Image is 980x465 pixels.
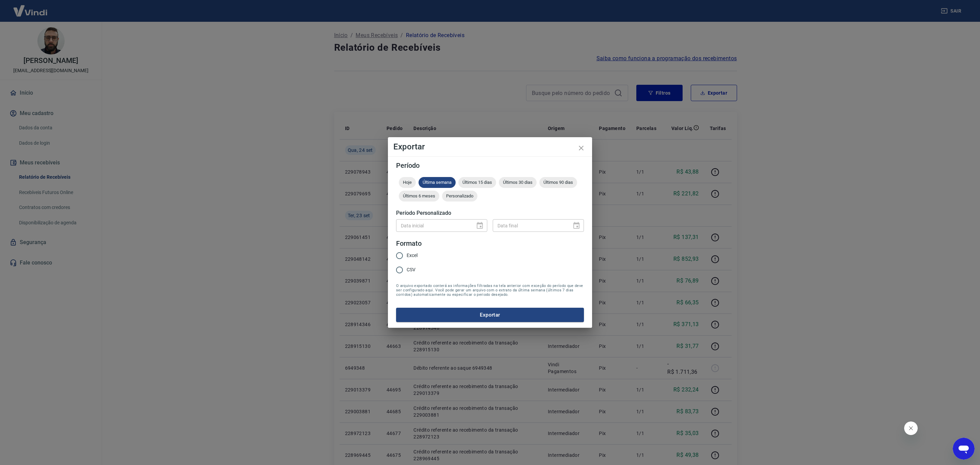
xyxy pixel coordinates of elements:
span: Últimos 6 meses [399,193,439,198]
input: DD/MM/YYYY [396,219,470,232]
div: Últimos 90 dias [539,177,577,188]
div: Personalizado [442,191,477,202]
span: Olá! Precisa de ajuda? [4,5,57,10]
span: CSV [407,266,415,273]
span: O arquivo exportado conterá as informações filtradas na tela anterior com exceção do período que ... [396,284,584,297]
button: close [573,140,589,156]
span: Hoje [399,180,416,185]
iframe: Fechar mensagem [904,421,918,435]
h4: Exportar [393,143,587,151]
div: Última semana [419,177,456,188]
span: Personalizado [442,193,477,198]
span: Últimos 30 dias [499,180,537,185]
div: Últimos 30 dias [499,177,537,188]
span: Últimos 15 dias [458,180,496,185]
span: Últimos 90 dias [539,180,577,185]
button: Exportar [396,308,584,322]
legend: Formato [396,239,422,248]
div: Últimos 15 dias [458,177,496,188]
iframe: Botão para abrir a janela de mensagens [953,438,975,460]
span: Última semana [419,180,456,185]
div: Hoje [399,177,416,188]
h5: Período Personalizado [396,210,584,217]
span: Excel [407,252,418,259]
input: DD/MM/YYYY [493,219,567,232]
div: Últimos 6 meses [399,191,439,202]
h5: Período [396,162,584,169]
